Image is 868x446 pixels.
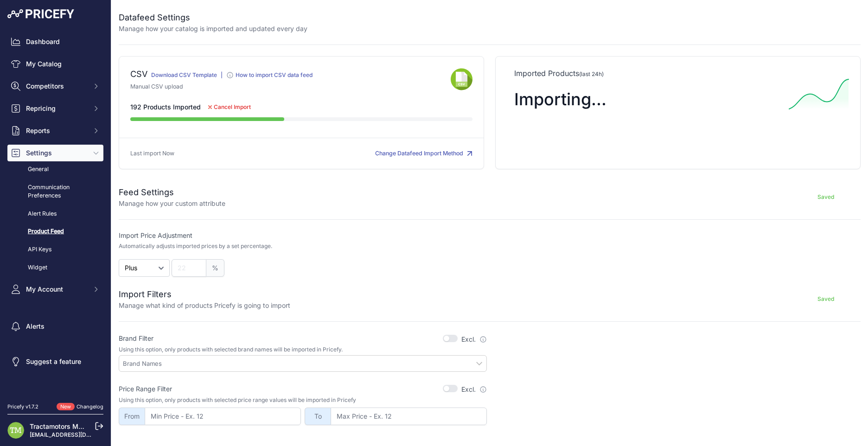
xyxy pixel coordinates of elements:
p: Last import Now [130,149,174,158]
div: How to import CSV data feed [236,71,313,79]
button: Competitors [7,78,103,95]
a: Changelog [77,403,103,410]
span: Repricing [26,104,87,113]
span: Cancel Import [214,103,251,111]
label: Excl. [461,335,487,344]
button: Change Datafeed Import Method [375,149,472,158]
p: Using this option, only products with selected price range values will be imported in Pricefy [119,396,487,404]
h2: Datafeed Settings [119,11,307,24]
span: Importing... [514,89,606,109]
span: (last 24h) [579,70,604,77]
input: Min Price - Ex. 12 [145,408,301,425]
p: Using this option, only products with selected brand names will be imported in Pricefy. [119,346,487,353]
a: Communication Preferences [7,179,103,204]
a: Alert Rules [7,206,103,222]
a: General [7,161,103,178]
p: Manage how your custom attribute [119,199,225,208]
button: Reports [7,122,103,139]
a: [EMAIL_ADDRESS][DOMAIN_NAME] [30,431,127,438]
a: Alerts [7,318,103,335]
h2: Import Filters [119,288,290,301]
p: Automatically adjusts imported prices by a set percentage. [119,242,272,250]
button: My Account [7,281,103,298]
label: Import Price Adjustment [119,231,487,240]
div: CSV [130,68,147,83]
a: Suggest a feature [7,353,103,370]
p: Manual CSV upload [130,83,451,91]
p: Manage how your catalog is imported and updated every day [119,24,307,33]
button: Settings [7,145,103,161]
div: 192 Products Imported [130,102,472,112]
a: My Catalog [7,56,103,72]
nav: Sidebar [7,33,103,392]
img: Pricefy Logo [7,9,74,19]
span: Competitors [26,82,87,91]
div: Pricefy v1.7.2 [7,403,38,411]
a: Tractamotors Marketing [30,422,104,430]
a: Dashboard [7,33,103,50]
span: % [206,259,224,277]
p: Manage what kind of products Pricefy is going to import [119,301,290,310]
a: Product Feed [7,223,103,240]
label: Excl. [461,385,487,394]
label: Price Range Filter [119,384,172,394]
p: Imported Products [514,68,842,79]
label: Brand Filter [119,334,153,343]
span: My Account [26,285,87,294]
span: From [119,408,145,425]
span: To [305,408,331,425]
input: 22 [172,259,206,277]
button: Saved [791,190,861,204]
span: Settings [26,148,87,158]
input: Max Price - Ex. 12 [331,408,487,425]
button: Saved [791,292,861,306]
a: Widget [7,260,103,276]
button: Repricing [7,100,103,117]
a: Download CSV Template [151,71,217,78]
h2: Feed Settings [119,186,225,199]
input: Brand Names [123,359,486,368]
span: New [57,403,75,411]
a: How to import CSV data feed [226,73,313,80]
div: | [221,71,223,83]
span: Reports [26,126,87,135]
a: API Keys [7,242,103,258]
